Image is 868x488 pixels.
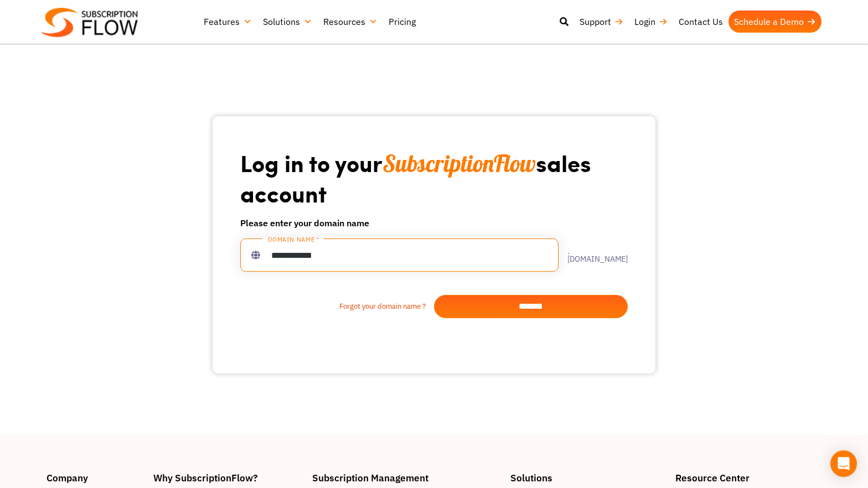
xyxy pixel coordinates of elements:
a: Support [574,11,629,33]
a: Pricing [383,11,421,33]
div: Open Intercom Messenger [830,450,857,477]
h1: Log in to your sales account [240,148,628,207]
a: Schedule a Demo [728,11,821,33]
a: Solutions [257,11,318,33]
a: Contact Us [673,11,728,33]
h4: Solutions [510,473,664,482]
a: Forgot your domain name ? [240,301,434,312]
a: Features [198,11,257,33]
h4: Resource Center [675,473,821,482]
span: SubscriptionFlow [383,149,536,178]
h6: Please enter your domain name [240,216,628,230]
a: Resources [318,11,383,33]
a: Login [629,11,673,33]
h4: Subscription Management [312,473,499,482]
img: Subscriptionflow [41,8,138,37]
h4: Why SubscriptionFlow? [153,473,302,482]
label: .[DOMAIN_NAME] [559,247,628,263]
h4: Company [46,473,142,482]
